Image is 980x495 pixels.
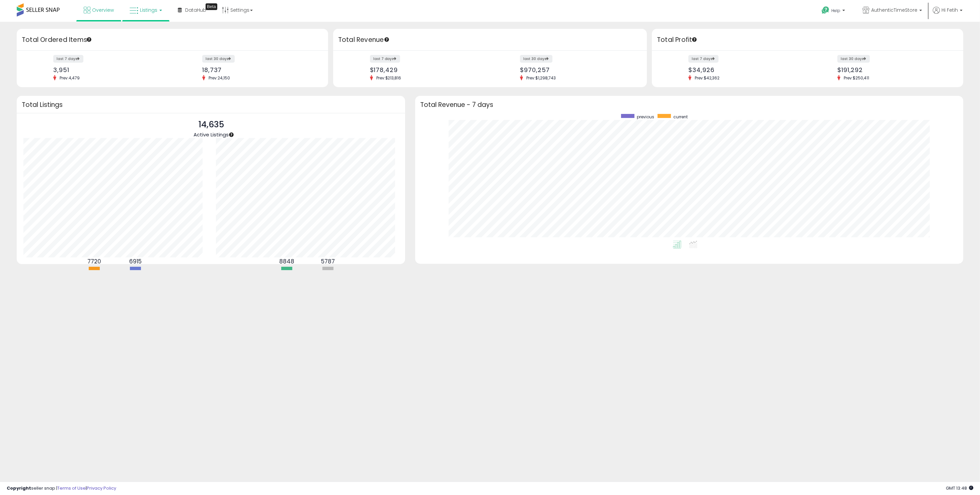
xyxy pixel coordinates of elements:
[279,257,294,265] b: 8848
[837,66,952,73] div: $191,292
[691,75,723,81] span: Prev: $42,362
[657,35,958,45] h3: Total Profit
[941,7,958,13] span: Hi Fetih
[202,55,235,63] label: last 30 days
[370,55,400,63] label: last 7 days
[206,3,217,10] div: Tooltip anchor
[56,75,83,81] span: Prev: 4,479
[194,118,229,131] p: 14,635
[115,272,155,278] div: FBM
[837,55,870,63] label: last 30 days
[228,132,234,138] div: Tooltip anchor
[194,131,229,138] span: Active Listings
[321,257,335,265] b: 5787
[520,66,635,73] div: $970,257
[53,55,83,63] label: last 7 days
[370,66,485,73] div: $178,429
[691,37,697,43] div: Tooltip anchor
[185,7,206,13] span: DataHub
[420,102,958,107] h3: Total Revenue - 7 days
[933,7,963,22] a: Hi Fetih
[520,55,552,63] label: last 30 days
[673,114,688,120] span: current
[308,272,348,278] div: Not Repriced
[129,257,142,265] b: 6915
[373,75,405,81] span: Prev: $213,816
[267,272,307,278] div: Repriced
[140,7,157,13] span: Listings
[637,114,654,120] span: previous
[871,7,917,13] span: AuthenticTimeStore
[22,102,400,107] h3: Total Listings
[86,37,92,43] div: Tooltip anchor
[821,6,830,14] i: Get Help
[840,75,873,81] span: Prev: $250,411
[87,257,101,265] b: 7720
[74,272,114,278] div: FBA
[202,66,316,73] div: 18,737
[205,75,233,81] span: Prev: 24,150
[688,66,803,73] div: $34,926
[22,35,323,45] h3: Total Ordered Items
[831,8,840,13] span: Help
[688,55,719,63] label: last 7 days
[53,66,167,73] div: 3,951
[816,1,852,22] a: Help
[338,35,642,45] h3: Total Revenue
[384,37,390,43] div: Tooltip anchor
[92,7,114,13] span: Overview
[523,75,559,81] span: Prev: $1,298,743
